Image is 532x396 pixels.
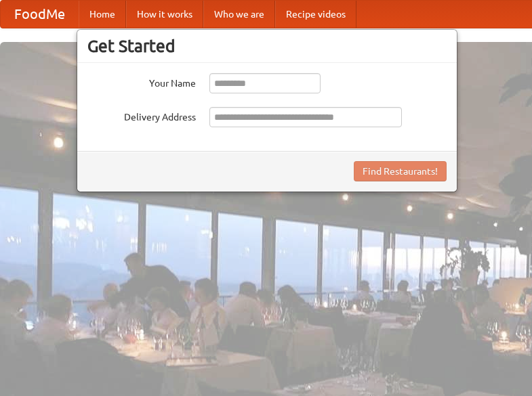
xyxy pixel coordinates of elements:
[275,1,356,28] a: Recipe videos
[354,161,447,181] button: Find Restaurants!
[126,1,203,28] a: How it works
[87,107,196,124] label: Delivery Address
[87,73,196,90] label: Your Name
[203,1,275,28] a: Who we are
[87,36,447,56] h3: Get Started
[1,1,79,28] a: FoodMe
[79,1,126,28] a: Home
